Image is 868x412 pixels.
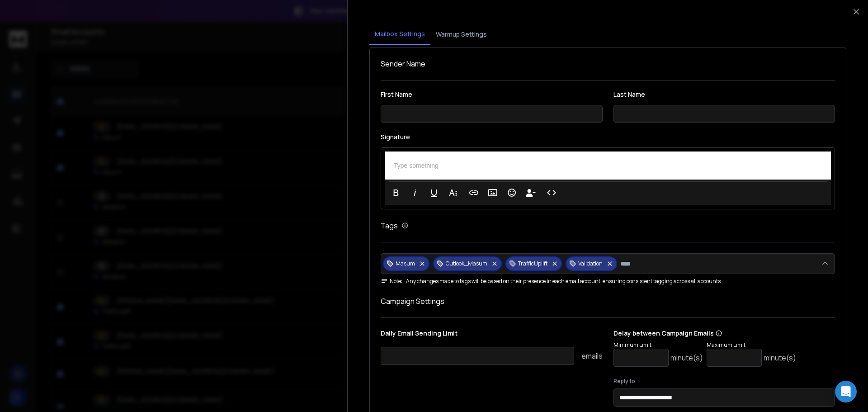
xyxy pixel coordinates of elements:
[543,184,560,202] button: Code View
[381,329,603,341] p: Daily Email Sending Limit
[396,260,415,267] p: Masum
[613,341,703,349] p: Minimum Limit
[613,329,796,338] p: Delay between Campaign Emails
[613,91,835,98] label: Last Name
[381,278,835,285] div: Any changes made to tags will be based on their presence in each email account, ensuring consiste...
[581,350,603,361] p: emails
[381,278,402,285] span: Note:
[707,341,796,349] p: Maximum Limit
[381,58,835,69] h1: Sender Name
[446,260,487,267] p: Outlook_Masum
[484,184,501,202] button: Insert Image (Ctrl+P)
[425,184,443,202] button: Underline (Ctrl+U)
[381,134,835,140] label: Signature
[430,24,492,44] button: Warmup Settings
[578,260,603,267] p: Validation
[503,184,520,202] button: Emoticons
[369,24,430,45] button: Mailbox Settings
[381,296,835,307] h1: Campaign Settings
[518,260,547,267] p: TrafficUplift
[381,91,603,98] label: First Name
[670,352,703,363] p: minute(s)
[764,352,796,363] p: minute(s)
[613,378,835,385] label: Reply to
[444,184,462,202] button: More Text
[406,184,424,202] button: Italic (Ctrl+I)
[835,381,857,403] div: Open Intercom Messenger
[465,184,482,202] button: Insert Link (Ctrl+K)
[381,220,398,231] h1: Tags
